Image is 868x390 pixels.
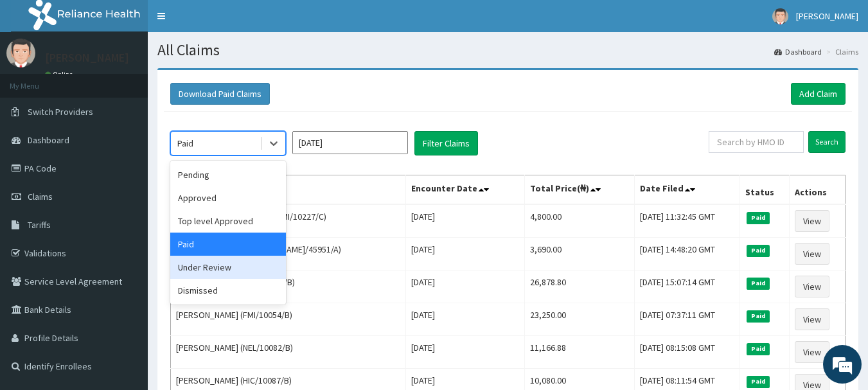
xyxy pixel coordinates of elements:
[28,191,53,202] span: Claims
[406,336,524,369] td: [DATE]
[634,204,740,238] td: [DATE] 11:32:45 GMT
[170,233,286,256] div: Paid
[524,204,634,238] td: 4,800.00
[28,134,69,146] span: Dashboard
[211,6,242,37] div: Minimize live chat window
[28,219,51,231] span: Tariffs
[709,131,804,153] input: Search by HMO ID
[634,336,740,369] td: [DATE] 08:15:08 GMT
[177,137,193,150] div: Paid
[796,10,858,22] span: [PERSON_NAME]
[747,245,770,256] span: Paid
[157,42,858,58] h1: All Claims
[747,376,770,387] span: Paid
[75,114,177,244] span: We're online!
[171,175,406,205] th: Name
[634,303,740,336] td: [DATE] 07:37:11 GMT
[747,343,770,355] span: Paid
[808,131,846,153] input: Search
[406,270,524,303] td: [DATE]
[634,238,740,270] td: [DATE] 14:48:20 GMT
[406,204,524,238] td: [DATE]
[791,83,846,105] a: Add Claim
[414,131,478,155] button: Filter Claims
[170,83,270,105] button: Download Paid Claims
[823,46,858,57] li: Claims
[524,303,634,336] td: 23,250.00
[795,308,829,330] a: View
[747,310,770,322] span: Paid
[747,278,770,289] span: Paid
[795,243,829,265] a: View
[634,270,740,303] td: [DATE] 15:07:14 GMT
[171,204,406,238] td: Faithfulness Aondoaseer (FMI/10227/C)
[524,238,634,270] td: 3,690.00
[170,186,286,209] div: Approved
[171,270,406,303] td: [PERSON_NAME] (KSB/10602/B)
[524,175,634,205] th: Total Price(₦)
[795,341,829,363] a: View
[45,52,129,64] p: [PERSON_NAME]
[740,175,789,205] th: Status
[170,256,286,279] div: Under Review
[24,64,52,96] img: d_794563401_company_1708531726252_794563401
[772,8,788,24] img: User Image
[406,238,524,270] td: [DATE]
[406,303,524,336] td: [DATE]
[171,238,406,270] td: [PERSON_NAME] ([PERSON_NAME]/45951/A)
[406,175,524,205] th: Encounter Date
[170,209,286,233] div: Top level Approved
[170,279,286,302] div: Dismissed
[28,106,93,118] span: Switch Providers
[795,210,829,232] a: View
[6,256,245,301] textarea: Type your message and hit 'Enter'
[789,175,845,205] th: Actions
[171,336,406,369] td: [PERSON_NAME] (NEL/10082/B)
[171,303,406,336] td: [PERSON_NAME] (FMI/10054/B)
[747,212,770,224] span: Paid
[774,46,822,57] a: Dashboard
[524,270,634,303] td: 26,878.80
[292,131,408,154] input: Select Month and Year
[170,163,286,186] div: Pending
[67,72,216,89] div: Chat with us now
[6,39,35,67] img: User Image
[634,175,740,205] th: Date Filed
[524,336,634,369] td: 11,166.88
[795,276,829,297] a: View
[45,70,76,79] a: Online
